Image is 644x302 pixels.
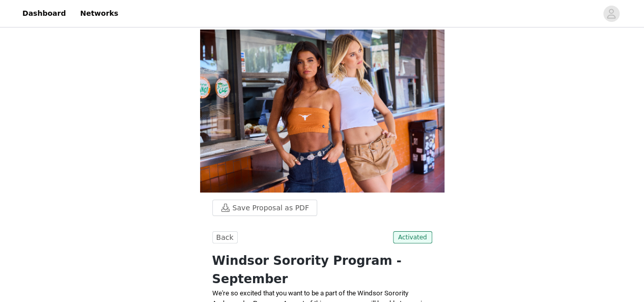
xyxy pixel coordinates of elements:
div: avatar [606,6,616,22]
a: Networks [74,2,124,25]
h1: Windsor Sorority Program - September [212,252,432,288]
img: campaign image [200,30,444,193]
button: Save Proposal as PDF [212,200,317,216]
a: Dashboard [16,2,72,25]
span: Activated [393,231,432,243]
button: Back [212,231,238,243]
